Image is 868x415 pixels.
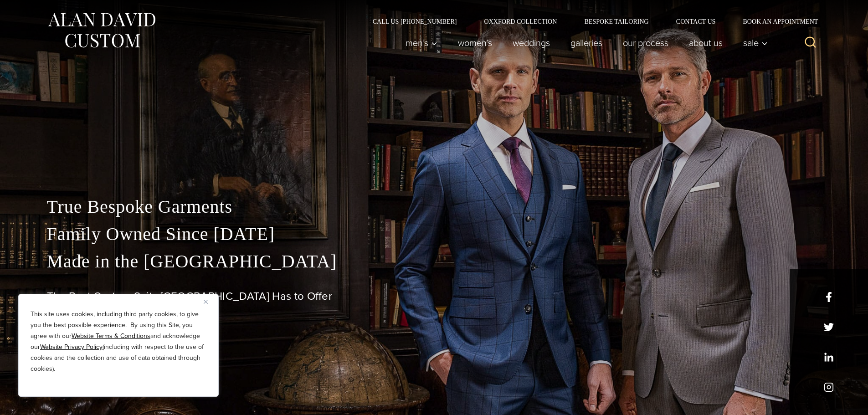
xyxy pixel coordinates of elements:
button: Close [204,296,215,307]
span: Men’s [406,38,437,47]
h1: The Best Custom Suits [GEOGRAPHIC_DATA] Has to Offer [47,290,822,303]
a: Our Process [612,34,678,52]
a: Oxxford Collection [470,18,570,25]
a: Book an Appointment [729,18,821,25]
nav: Primary Navigation [395,34,772,52]
a: Website Terms & Conditions [72,331,150,341]
a: Website Privacy Policy [40,342,103,352]
span: Sale [743,38,768,47]
a: Women’s [447,34,502,52]
a: Call Us [PHONE_NUMBER] [359,18,471,25]
img: Alan David Custom [47,10,156,51]
nav: Secondary Navigation [359,18,822,25]
a: Bespoke Tailoring [570,18,662,25]
a: weddings [502,34,560,52]
p: True Bespoke Garments Family Owned Since [DATE] Made in the [GEOGRAPHIC_DATA] [47,193,822,275]
a: Galleries [560,34,612,52]
button: View Search Form [800,32,822,54]
a: Contact Us [663,18,729,25]
a: About Us [678,34,733,52]
p: This site uses cookies, including third party cookies, to give you the best possible experience. ... [31,309,206,374]
img: Close [204,300,208,304]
